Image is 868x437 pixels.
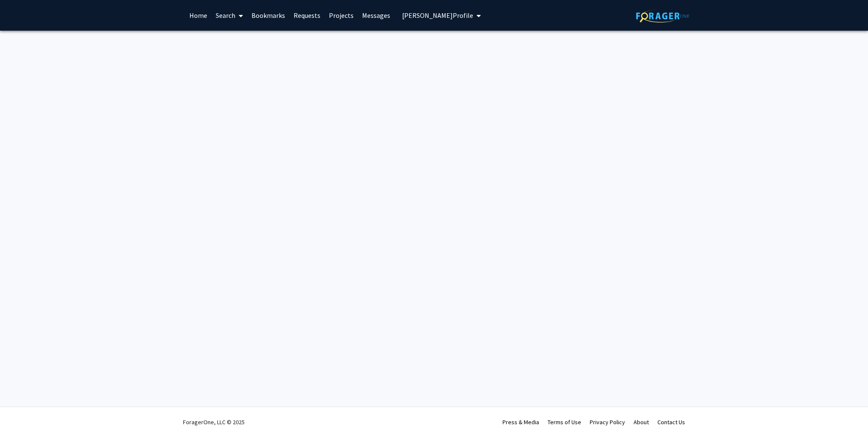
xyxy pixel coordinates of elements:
a: Home [185,0,211,30]
a: Contact Us [657,418,685,426]
span: [PERSON_NAME] Profile [402,11,473,20]
img: ForagerOne Logo [636,9,689,23]
a: Projects [325,0,358,30]
a: Terms of Use [548,418,581,426]
a: Privacy Policy [590,418,625,426]
a: Messages [358,0,394,30]
a: Requests [289,0,325,30]
a: About [634,418,649,426]
a: Press & Media [503,418,539,426]
div: ForagerOne, LLC © 2025 [183,407,245,437]
a: Search [211,0,247,30]
a: Bookmarks [247,0,289,30]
